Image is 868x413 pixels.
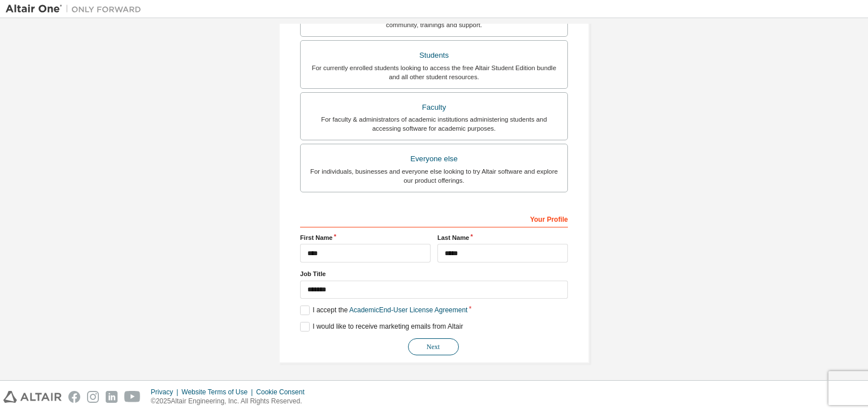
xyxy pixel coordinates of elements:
[307,151,561,167] div: Everyone else
[349,306,467,314] a: Academic End-User License Agreement
[87,391,99,403] img: instagram.svg
[307,100,561,115] div: Faculty
[151,397,311,406] p: © 2025 Altair Engineering, Inc. All Rights Reserved.
[307,48,561,63] div: Students
[408,338,459,355] button: Next
[437,233,568,242] label: Last Name
[300,209,568,227] div: Your Profile
[300,322,463,332] label: I would like to receive marketing emails from Altair
[106,391,118,403] img: linkedin.svg
[300,306,467,315] label: I accept the
[307,115,561,133] div: For faculty & administrators of academic institutions administering students and accessing softwa...
[151,388,181,397] div: Privacy
[124,391,141,403] img: youtube.svg
[300,269,568,278] label: Job Title
[307,167,561,185] div: For individuals, businesses and everyone else looking to try Altair software and explore our prod...
[6,3,147,15] img: Altair One
[300,233,431,242] label: First Name
[3,391,62,403] img: altair_logo.svg
[68,391,80,403] img: facebook.svg
[181,388,256,397] div: Website Terms of Use
[307,63,561,81] div: For currently enrolled students looking to access the free Altair Student Edition bundle and all ...
[256,388,311,397] div: Cookie Consent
